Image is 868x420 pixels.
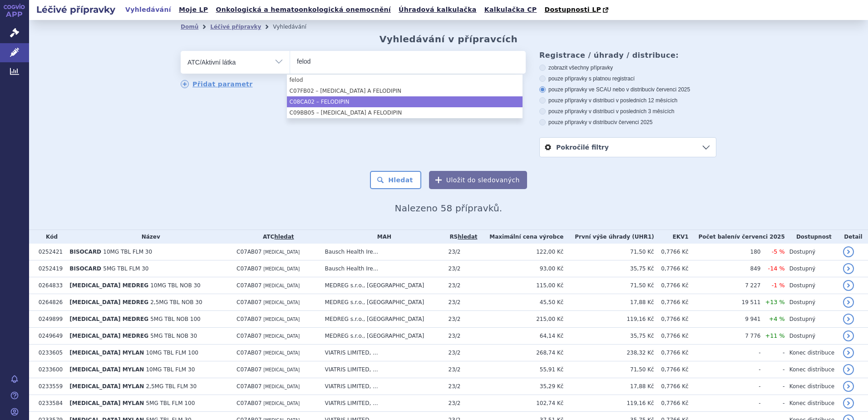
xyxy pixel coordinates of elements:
td: 238,32 Kč [563,345,654,361]
td: 119,16 Kč [563,395,654,412]
span: C07AB07 [237,299,261,305]
span: [MEDICAL_DATA] [263,283,300,288]
span: 5MG TBL FLM 30 [103,265,148,272]
a: Léčivé přípravky [210,24,261,30]
td: 0,7766 Kč [654,345,689,361]
span: [MEDICAL_DATA] MEDREG [69,333,148,339]
span: [MEDICAL_DATA] MYLAN [69,350,144,356]
span: C07AB07 [237,350,261,356]
span: [MEDICAL_DATA] [263,401,300,406]
span: 23/2 [449,333,461,339]
td: 17,88 Kč [563,294,654,311]
span: BISOCARD [69,265,101,272]
td: - [689,395,761,412]
span: 23/2 [449,400,461,406]
span: 10MG TBL FLM 30 [103,249,152,255]
span: 2,5MG TBL FLM 30 [146,383,197,390]
h2: Vyhledávání v přípravcích [380,34,518,45]
li: C09BB05 – [MEDICAL_DATA] A FELODIPIN [287,107,523,118]
span: 10MG TBL FLM 30 [146,366,195,373]
span: C07AB07 [237,333,261,339]
th: Název [65,230,232,244]
span: Dostupnosti LP [544,6,601,13]
td: 115,00 Kč [478,277,563,294]
td: VIATRIS LIMITED, ... [320,345,444,361]
span: [MEDICAL_DATA] [263,300,300,305]
td: 0233605 [34,345,65,361]
th: ATC [232,230,320,244]
td: 102,74 Kč [478,395,563,412]
span: C07AB07 [237,316,261,322]
td: 215,00 Kč [478,311,563,328]
td: - [761,361,785,378]
a: Domů [181,24,198,30]
span: 10MG TBL NOB 30 [150,282,201,289]
td: Dostupný [785,260,838,277]
span: v červenci 2025 [614,119,652,125]
span: 23/2 [449,249,461,255]
span: C07AB07 [237,366,261,373]
a: detail [843,330,854,341]
td: 0,7766 Kč [654,361,689,378]
td: - [761,378,785,395]
span: 2,5MG TBL NOB 30 [150,299,202,305]
span: +11 % [765,332,785,339]
td: 0,7766 Kč [654,395,689,412]
td: 0233600 [34,361,65,378]
span: 10MG TBL FLM 100 [146,350,198,356]
h2: Léčivé přípravky [29,3,123,16]
td: 9 941 [689,311,761,328]
li: C08CA02 – FELODIPIN [287,96,523,107]
a: Moje LP [176,4,211,16]
td: MEDREG s.r.o., [GEOGRAPHIC_DATA] [320,328,444,345]
td: 0,7766 Kč [654,328,689,345]
th: První výše úhrady (UHR1) [563,230,654,244]
td: VIATRIS LIMITED, ... [320,378,444,395]
span: [MEDICAL_DATA] MYLAN [69,366,144,373]
td: Bausch Health Ire... [320,260,444,277]
a: hledat [274,234,294,240]
td: VIATRIS LIMITED, ... [320,395,444,412]
th: MAH [320,230,444,244]
span: [MEDICAL_DATA] [263,350,300,355]
a: Dostupnosti LP [542,4,613,16]
td: Dostupný [785,328,838,345]
td: 122,00 Kč [478,244,563,260]
td: 19 511 [689,294,761,311]
td: 0252421 [34,244,65,260]
span: [MEDICAL_DATA] MYLAN [69,383,144,390]
span: [MEDICAL_DATA] [263,266,300,271]
label: pouze přípravky v distribuci v posledních 12 měsících [539,97,716,104]
td: 0,7766 Kč [654,311,689,328]
td: 180 [689,244,761,260]
label: pouze přípravky ve SCAU nebo v distribuci [539,86,716,93]
td: 0233584 [34,395,65,412]
a: detail [843,381,854,392]
a: detail [843,364,854,375]
td: 0264826 [34,294,65,311]
td: MEDREG s.r.o., [GEOGRAPHIC_DATA] [320,277,444,294]
td: Bausch Health Ire... [320,244,444,260]
span: 5MG TBL NOB 30 [150,333,197,339]
th: RS [444,230,479,244]
label: pouze přípravky v distribuci v posledních 3 měsících [539,108,716,115]
button: Hledat [370,171,421,189]
a: detail [843,246,854,257]
h3: Registrace / úhrady / distribuce: [539,51,716,60]
li: Vyhledávání [273,20,318,34]
span: C07AB07 [237,249,261,255]
span: C07AB07 [237,383,261,390]
td: 849 [689,260,761,277]
span: 23/2 [449,316,461,322]
td: 0264833 [34,277,65,294]
td: 0249649 [34,328,65,345]
span: [MEDICAL_DATA] MEDREG [69,316,148,322]
span: v červenci 2025 [652,86,690,93]
th: EKV1 [654,230,689,244]
a: detail [843,398,854,409]
th: Kód [34,230,65,244]
td: 35,75 Kč [563,328,654,345]
td: 0,7766 Kč [654,277,689,294]
a: detail [843,263,854,274]
td: 93,00 Kč [478,260,563,277]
